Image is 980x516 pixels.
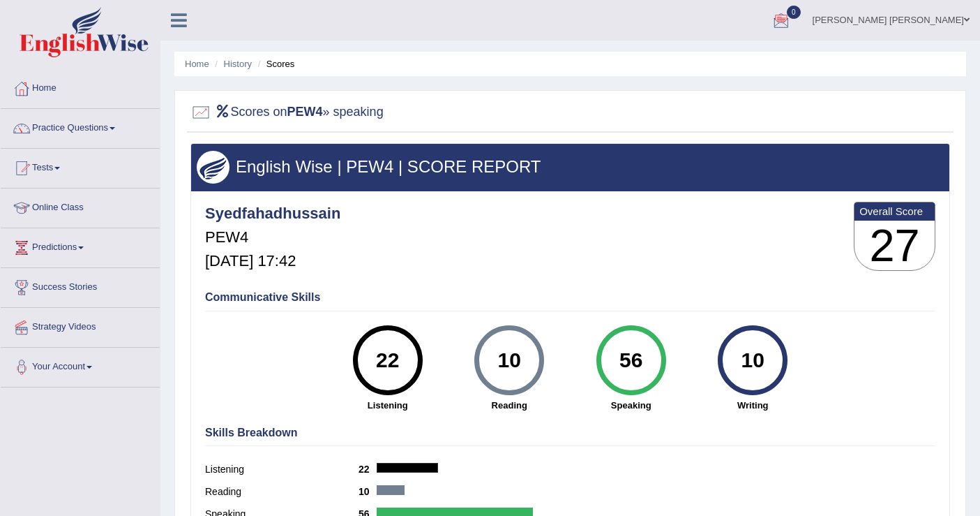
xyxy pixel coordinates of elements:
img: wings.png [197,151,229,184]
label: Listening [205,462,359,477]
span: 0 [787,6,801,19]
a: History [224,59,252,69]
h5: [DATE] 17:42 [205,253,340,270]
h4: Syedfahadhussain [205,205,340,222]
div: 10 [728,331,778,390]
div: 10 [484,331,535,390]
b: Overall Score [859,205,930,217]
div: 22 [362,331,413,390]
h2: Scores on » speaking [190,102,384,123]
a: Home [1,69,160,104]
b: 22 [359,464,377,475]
a: Home [185,59,209,69]
h5: PEW4 [205,229,340,246]
a: Your Account [1,348,160,383]
strong: Speaking [578,399,686,412]
a: Strategy Videos [1,308,160,343]
h4: Communicative Skills [205,291,935,304]
li: Scores [255,57,295,71]
strong: Reading [455,399,564,412]
h3: 27 [854,221,935,271]
a: Success Stories [1,268,160,303]
div: 56 [605,331,656,390]
a: Tests [1,149,160,184]
a: Online Class [1,189,160,223]
b: 10 [359,486,377,497]
label: Reading [205,485,359,499]
h4: Skills Breakdown [205,427,935,439]
a: Predictions [1,228,160,263]
b: PEW4 [287,105,323,119]
strong: Writing [699,399,807,412]
strong: Listening [334,399,442,412]
h3: English Wise | PEW4 | SCORE REPORT [197,158,944,176]
a: Practice Questions [1,109,160,144]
